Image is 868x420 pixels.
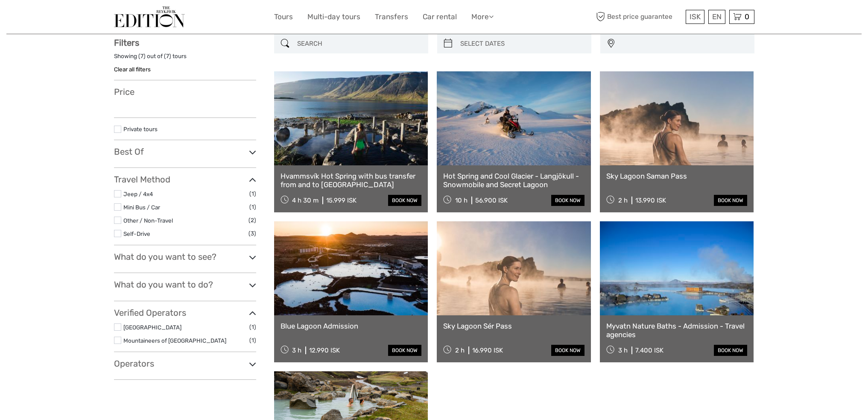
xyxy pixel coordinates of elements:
[475,197,508,204] div: 56.900 ISK
[248,215,256,225] span: (2)
[471,11,494,23] a: More
[114,38,139,48] strong: Filters
[123,337,226,344] a: Mountaineers of [GEOGRAPHIC_DATA]
[114,252,256,262] h3: What do you want to see?
[443,322,585,330] a: Sky Lagoon Sér Pass
[472,347,503,354] div: 16.990 ISK
[166,52,169,60] label: 7
[123,204,160,211] a: Mini Bus / Car
[114,6,185,27] img: The Reykjavík Edition
[292,347,301,354] span: 3 h
[457,36,587,51] input: SELECT DATES
[292,197,319,204] span: 4 h 30 m
[618,347,628,354] span: 3 h
[326,197,357,204] div: 15.999 ISK
[281,322,422,330] a: Blue Lagoon Admission
[249,322,256,332] span: (1)
[708,10,725,24] div: EN
[123,191,153,197] a: Jeep / 4x4
[123,324,181,331] a: [GEOGRAPHIC_DATA]
[635,197,666,204] div: 13.990 ISK
[114,52,256,65] div: Showing ( ) out of ( ) tours
[123,230,150,237] a: Self-Drive
[714,345,747,356] a: book now
[114,147,256,157] h3: Best Of
[551,345,585,356] a: book now
[123,126,158,132] a: Private tours
[114,174,256,185] h3: Travel Method
[249,202,256,212] span: (1)
[114,66,151,73] a: Clear all filters
[114,279,256,290] h3: What do you want to do?
[114,308,256,318] h3: Verified Operators
[690,12,701,21] span: ISK
[388,345,421,356] a: book now
[594,10,684,24] span: Best price guarantee
[114,358,256,369] h3: Operators
[114,87,256,97] h3: Price
[606,172,748,180] a: Sky Lagoon Saman Pass
[423,11,457,23] a: Car rental
[140,52,143,60] label: 7
[618,197,628,204] span: 2 h
[307,11,360,23] a: Multi-day tours
[714,195,747,206] a: book now
[455,347,465,354] span: 2 h
[375,11,408,23] a: Transfers
[281,172,422,189] a: Hvammsvík Hot Spring with bus transfer from and to [GEOGRAPHIC_DATA]
[743,12,751,21] span: 0
[309,347,340,354] div: 12.990 ISK
[551,195,585,206] a: book now
[248,229,256,238] span: (3)
[274,11,293,23] a: Tours
[249,189,256,199] span: (1)
[294,36,424,51] input: SEARCH
[635,347,663,354] div: 7.400 ISK
[388,195,421,206] a: book now
[443,172,585,189] a: Hot Spring and Cool Glacier - Langjökull - Snowmobile and Secret Lagoon
[249,335,256,345] span: (1)
[606,322,748,339] a: Myvatn Nature Baths - Admission - Travel agencies
[123,217,173,224] a: Other / Non-Travel
[455,197,468,204] span: 10 h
